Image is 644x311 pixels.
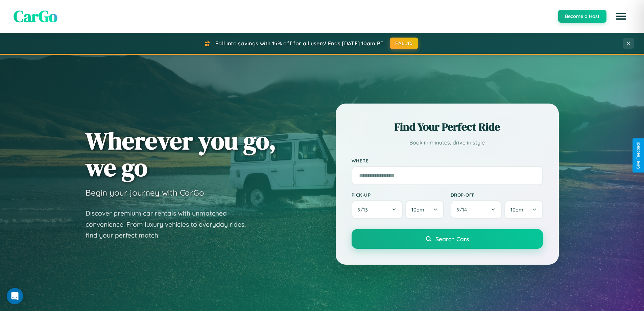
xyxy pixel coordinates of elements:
button: 10am [405,200,444,219]
div: Open Intercom Messenger [7,288,23,304]
span: 9 / 14 [457,206,470,213]
span: 10am [411,206,424,213]
h3: Begin your journey with CarGo [86,187,204,198]
label: Pick-up [352,192,444,198]
button: FALL15 [390,38,418,49]
label: Where [352,158,543,163]
p: Discover premium car rentals with unmatched convenience. From luxury vehicles to everyday rides, ... [86,208,255,241]
button: 9/13 [352,200,403,219]
h2: Find Your Perfect Ride [352,119,543,134]
span: Fall into savings with 15% off for all users! Ends [DATE] 10am PT. [215,40,385,47]
span: Search Cars [435,235,469,243]
label: Drop-off [451,192,543,198]
span: CarGo [14,5,57,27]
button: Become a Host [558,10,606,23]
button: 10am [504,200,543,219]
div: Give Feedback [636,142,641,169]
p: Book in minutes, drive in style [352,138,543,148]
button: Open menu [612,7,630,26]
button: 9/14 [451,200,502,219]
h1: Wherever you go, we go [86,127,276,181]
button: Search Cars [352,229,543,249]
span: 10am [510,206,523,213]
span: 9 / 13 [358,206,371,213]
